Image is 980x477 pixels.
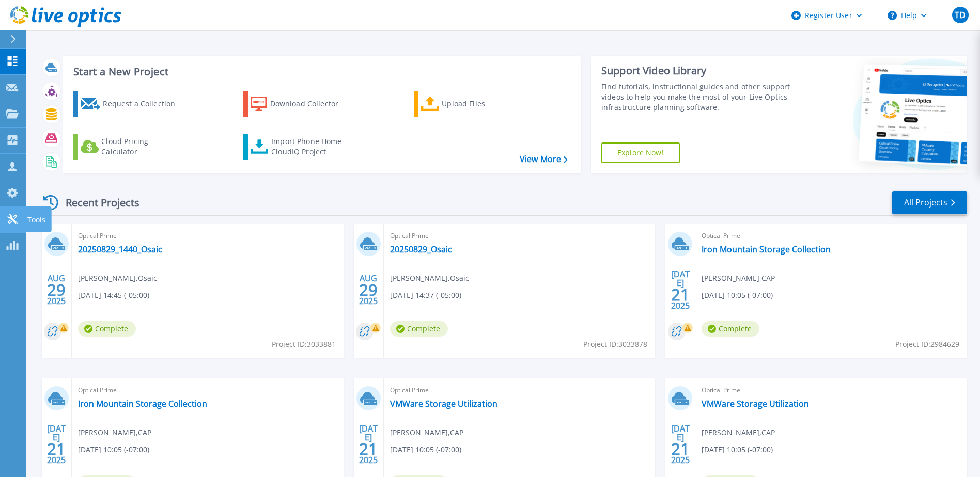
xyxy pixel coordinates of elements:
div: Find tutorials, instructional guides and other support videos to help you make the most of your L... [601,82,793,113]
div: Download Collector [270,93,353,114]
span: Optical Prime [702,385,961,396]
span: 29 [359,285,378,294]
span: 29 [47,285,66,294]
span: 21 [47,444,66,453]
span: [PERSON_NAME] , CAP [390,427,463,438]
a: Cloud Pricing Calculator [73,134,189,160]
span: Optical Prime [390,385,649,396]
a: Explore Now! [601,142,680,163]
span: [DATE] 10:05 (-07:00) [78,444,149,455]
span: 21 [359,444,378,453]
div: Upload Files [442,93,524,114]
span: Complete [702,321,759,337]
div: Import Phone Home CloudIQ Project [271,136,352,157]
a: Iron Mountain Storage Collection [702,244,831,255]
div: AUG 2025 [46,271,66,309]
span: Optical Prime [390,230,649,242]
span: 21 [671,290,690,299]
a: View More [520,154,568,164]
a: Upload Files [414,91,529,117]
div: [DATE] 2025 [46,425,66,463]
div: Cloud Pricing Calculator [101,136,184,157]
div: [DATE] 2025 [359,425,378,463]
span: Optical Prime [78,230,337,242]
a: VMWare Storage Utilization [702,399,809,409]
a: 20250829_1440_Osaic [78,244,162,255]
span: [PERSON_NAME] , CAP [702,273,775,284]
a: Iron Mountain Storage Collection [78,399,207,409]
a: 20250829_Osaic [390,244,452,255]
span: [DATE] 14:45 (-05:00) [78,290,149,301]
a: VMWare Storage Utilization [390,399,497,409]
span: [PERSON_NAME] , CAP [702,427,775,438]
span: TD [955,11,966,19]
span: Project ID: 3033878 [583,339,647,350]
div: [DATE] 2025 [671,271,690,309]
div: Request a Collection [103,93,185,114]
span: Optical Prime [78,385,337,396]
span: [PERSON_NAME] , CAP [78,427,151,438]
span: Optical Prime [702,230,961,242]
span: [DATE] 14:37 (-05:00) [390,290,461,301]
a: All Projects [892,191,967,214]
a: Download Collector [243,91,359,117]
span: [DATE] 10:05 (-07:00) [702,444,773,455]
p: Tools [27,206,45,233]
a: Request a Collection [73,91,189,117]
div: Recent Projects [40,190,153,215]
span: Complete [390,321,448,337]
span: [DATE] 10:05 (-07:00) [702,290,773,301]
h3: Start a New Project [73,66,567,77]
span: Project ID: 2984629 [895,339,959,350]
span: [DATE] 10:05 (-07:00) [390,444,461,455]
div: [DATE] 2025 [671,425,690,463]
div: Support Video Library [601,64,793,77]
div: AUG 2025 [359,271,378,309]
span: 21 [671,444,690,453]
span: Project ID: 3033881 [272,339,336,350]
span: Complete [78,321,136,337]
span: [PERSON_NAME] , Osaic [390,273,469,284]
span: [PERSON_NAME] , Osaic [78,273,157,284]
